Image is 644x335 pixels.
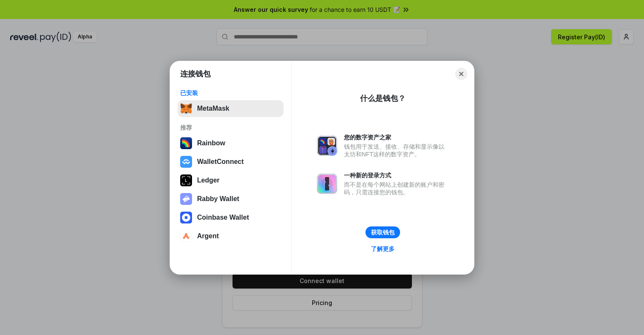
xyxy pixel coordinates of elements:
div: Ledger [197,177,219,184]
img: svg+xml,%3Csvg%20width%3D%2228%22%20height%3D%2228%22%20viewBox%3D%220%200%2028%2028%22%20fill%3D... [180,230,192,242]
div: Coinbase Wallet [197,214,249,221]
div: 钱包用于发送、接收、存储和显示像以太坊和NFT这样的数字资产。 [344,143,449,158]
div: 推荐 [180,124,281,131]
img: svg+xml,%3Csvg%20width%3D%22120%22%20height%3D%22120%22%20viewBox%3D%220%200%20120%20120%22%20fil... [180,137,192,149]
div: 什么是钱包？ [360,93,406,103]
div: Rabby Wallet [197,195,239,203]
div: 一种新的登录方式 [344,172,449,179]
button: Rabby Wallet [178,191,284,207]
button: 获取钱包 [365,226,400,238]
button: Coinbase Wallet [178,209,284,226]
img: svg+xml,%3Csvg%20xmlns%3D%22http%3A%2F%2Fwww.w3.org%2F2000%2Fsvg%22%20width%3D%2228%22%20height%3... [180,174,192,186]
img: svg+xml,%3Csvg%20width%3D%2228%22%20height%3D%2228%22%20viewBox%3D%220%200%2028%2028%22%20fill%3D... [180,156,192,168]
a: 了解更多 [366,243,400,254]
div: 了解更多 [371,245,395,253]
button: WalletConnect [178,153,284,170]
button: Ledger [178,172,284,189]
h1: 连接钱包 [180,69,211,79]
div: 获取钱包 [371,229,395,236]
img: svg+xml,%3Csvg%20xmlns%3D%22http%3A%2F%2Fwww.w3.org%2F2000%2Fsvg%22%20fill%3D%22none%22%20viewBox... [317,174,337,194]
div: Argent [197,232,219,240]
div: 而不是在每个网站上创建新的账户和密码，只需连接您的钱包。 [344,181,449,196]
div: WalletConnect [197,158,244,166]
img: svg+xml,%3Csvg%20xmlns%3D%22http%3A%2F%2Fwww.w3.org%2F2000%2Fsvg%22%20fill%3D%22none%22%20viewBox... [317,136,337,156]
div: Rainbow [197,139,225,147]
button: Rainbow [178,135,284,152]
img: svg+xml,%3Csvg%20xmlns%3D%22http%3A%2F%2Fwww.w3.org%2F2000%2Fsvg%22%20fill%3D%22none%22%20viewBox... [180,193,192,205]
button: Argent [178,228,284,245]
button: MetaMask [178,100,284,117]
img: svg+xml,%3Csvg%20fill%3D%22none%22%20height%3D%2233%22%20viewBox%3D%220%200%2035%2033%22%20width%... [180,103,192,114]
div: 已安装 [180,89,281,97]
div: MetaMask [197,105,229,112]
button: Close [455,68,467,80]
div: 您的数字资产之家 [344,133,449,141]
img: svg+xml,%3Csvg%20width%3D%2228%22%20height%3D%2228%22%20viewBox%3D%220%200%2028%2028%22%20fill%3D... [180,212,192,223]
